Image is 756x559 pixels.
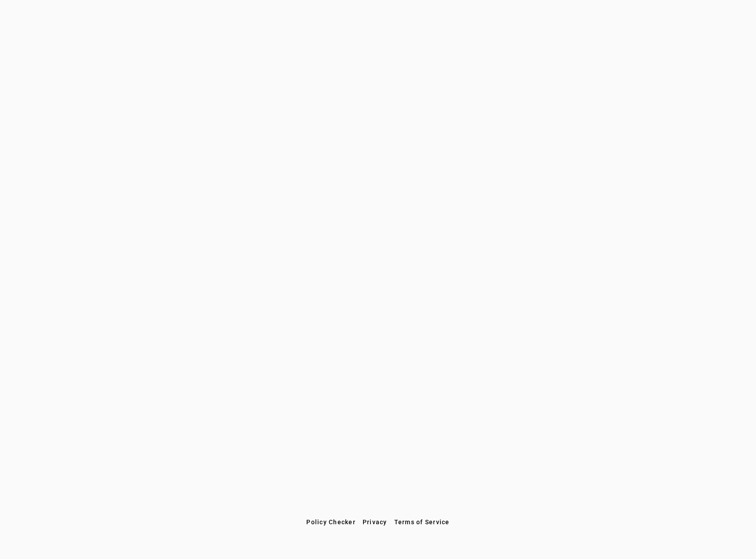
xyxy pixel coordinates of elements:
[359,514,391,530] button: Privacy
[391,514,453,530] button: Terms of Service
[306,519,356,526] span: Policy Checker
[363,519,387,526] span: Privacy
[394,519,450,526] span: Terms of Service
[303,514,359,530] button: Policy Checker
